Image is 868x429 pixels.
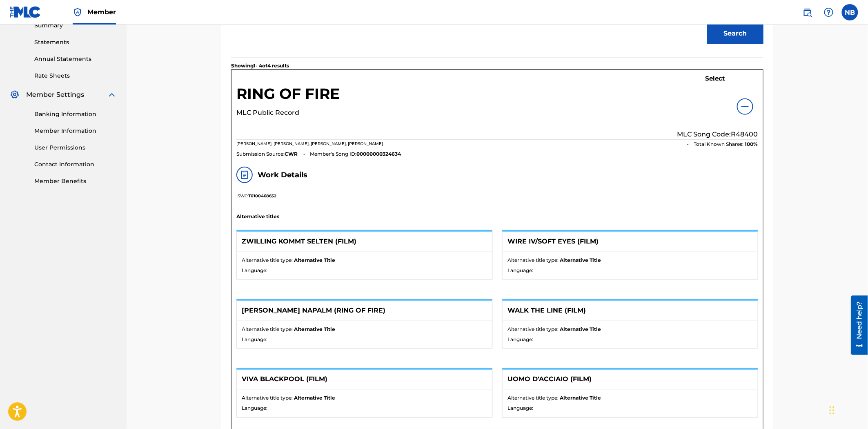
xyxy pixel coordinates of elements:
span: 100 % [745,141,758,148]
span: CWR [285,150,298,158]
span: Alternative title type: [242,326,294,332]
h5: Work Details [258,170,307,180]
strong: Alternative Title [294,257,335,263]
p: WIRE IV/SOFT EYES (FILM) [507,237,728,246]
a: Summary [34,21,117,30]
p: [PERSON_NAME] NAPALM (RING OF FIRE) [242,306,463,315]
img: Top Rightsholder [73,7,82,17]
p: MLC Public Record [236,108,340,118]
p: VIVA BLACKPOOL (FILM) [242,375,463,384]
a: Contact Information [34,160,117,169]
div: Need help? [9,6,20,43]
span: Submission Source: [236,150,285,158]
span: Alternative title type: [242,257,294,263]
img: search [803,7,812,17]
a: Annual Statements [34,55,117,63]
img: info [740,102,750,112]
p: UOMO D'ACCIAIO (FILM) [507,375,728,384]
span: Language: [507,336,533,342]
strong: Alternative Title [560,326,601,332]
iframe: Resource Center [845,296,868,355]
span: Language: [242,267,267,273]
strong: Alternative Title [560,257,601,263]
div: User Menu [842,4,858,20]
h5: Select [706,75,726,83]
span: Member Settings [26,90,84,100]
a: Member Information [34,127,117,135]
a: Banking Information [34,110,117,118]
span: Member's Song ID: [310,150,356,158]
p: Showing 1 - 4 of 4 results [231,62,289,69]
span: Member [87,7,116,17]
a: Member Benefits [34,177,117,185]
strong: T0100468652 [248,193,276,199]
span: 00000000324634 [356,150,401,158]
span: Language: [507,267,533,273]
p: ZWILLING KOMMT SELTEN (FILM) [242,237,463,246]
div: Help [821,4,837,20]
a: Statements [34,38,117,47]
div: Drag [830,398,835,422]
span: Language: [507,405,533,411]
img: help [824,7,834,17]
span: Alternative title type: [242,395,294,401]
img: MLC Logo [10,6,41,18]
a: User Permissions [34,143,117,152]
strong: Alternative Title [294,326,335,332]
button: Search [707,23,763,44]
span: Language: [242,336,267,342]
img: expand [107,90,117,100]
img: work details [240,170,249,180]
span: Language: [242,405,267,411]
span: ISWC: [236,193,248,199]
a: Rate Sheets [34,71,117,80]
span: Alternative title type: [507,326,560,332]
img: Member Settings [10,90,20,100]
h5: RING OF FIRE [236,85,340,108]
iframe: Chat Widget [827,390,868,429]
p: WALK THE LINE (FILM) [507,306,728,315]
span: Total Known Shares: [694,141,745,148]
strong: Alternative Title [560,395,601,401]
span: Alternative title type: [507,257,560,263]
strong: Alternative Title [294,395,335,401]
a: Public Search [799,4,816,20]
p: Alternative titles [236,213,758,220]
p: MLC Song Code: R48400 [677,130,758,139]
span: [PERSON_NAME], [PERSON_NAME], [PERSON_NAME], [PERSON_NAME] [236,141,383,146]
span: Alternative title type: [507,395,560,401]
